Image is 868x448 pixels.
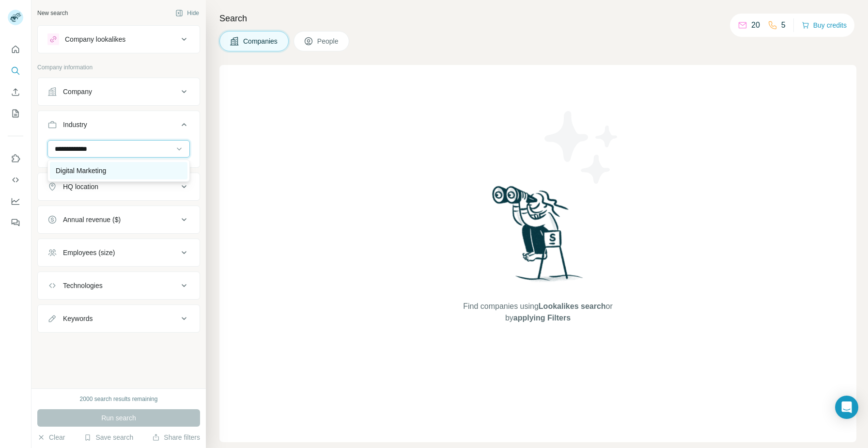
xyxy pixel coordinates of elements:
[63,87,92,96] div: Company
[38,80,200,103] button: Company
[63,248,115,257] div: Employees (size)
[538,104,625,191] img: Surfe Illustration - Stars
[80,395,158,403] div: 2000 search results remaining
[63,182,98,192] div: HQ location
[38,208,200,231] button: Annual revenue ($)
[8,192,23,210] button: Dashboard
[56,166,106,176] p: Digital Marketing
[38,113,200,140] button: Industry
[38,274,200,297] button: Technologies
[317,36,340,46] span: People
[152,432,200,442] button: Share filters
[488,183,589,291] img: Surfe Illustration - Woman searching with binoculars
[751,19,760,31] p: 20
[835,396,858,419] div: Open Intercom Messenger
[8,171,23,189] button: Use Surfe API
[65,34,125,44] div: Company lookalikes
[8,62,23,80] button: Search
[38,307,200,330] button: Keywords
[8,105,23,122] button: My lists
[781,19,786,31] p: 5
[63,120,87,129] div: Industry
[169,6,206,20] button: Hide
[37,432,65,442] button: Clear
[8,214,23,231] button: Feedback
[219,12,856,25] h4: Search
[37,63,200,72] p: Company information
[539,302,606,310] span: Lookalikes search
[8,150,23,167] button: Use Surfe on LinkedIn
[37,9,68,17] div: New search
[8,83,23,101] button: Enrich CSV
[84,432,133,442] button: Save search
[38,241,200,264] button: Employees (size)
[63,281,103,290] div: Technologies
[8,41,23,58] button: Quick start
[460,301,615,324] span: Find companies using or by
[802,18,847,32] button: Buy credits
[38,175,200,198] button: HQ location
[63,215,121,224] div: Annual revenue ($)
[63,314,93,323] div: Keywords
[243,36,279,46] span: Companies
[513,314,571,322] span: applying Filters
[38,28,200,51] button: Company lookalikes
